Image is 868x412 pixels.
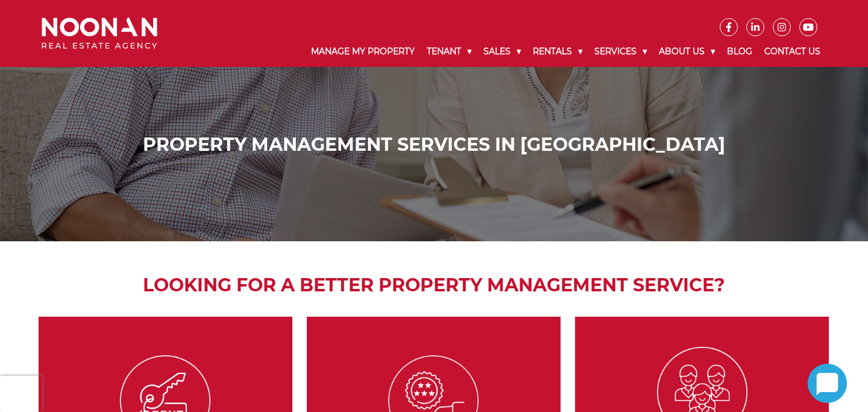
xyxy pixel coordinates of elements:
a: Blog [721,36,758,67]
a: Rentals [527,36,588,67]
img: Noonan Real Estate Agency [42,17,157,49]
h2: Looking for a better property management service? [33,271,836,299]
h1: Property Management Services in [GEOGRAPHIC_DATA] [45,134,824,156]
a: Manage My Property [305,36,421,67]
a: Contact Us [758,36,826,67]
a: Tenant [421,36,477,67]
a: About Us [653,36,721,67]
a: Sales [477,36,527,67]
a: Services [588,36,653,67]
